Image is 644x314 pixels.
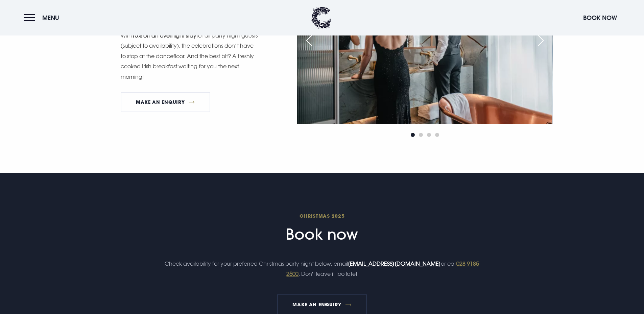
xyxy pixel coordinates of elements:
div: Next slide [532,33,549,48]
a: MAKE AN ENQUIRY [121,92,210,112]
span: Menu [42,14,59,22]
span: Go to slide 4 [435,133,439,137]
button: Menu [24,10,63,25]
span: Go to slide 3 [427,133,431,137]
img: Clandeboye Lodge [311,7,331,29]
span: Christmas 2025 [161,213,483,219]
div: Previous slide [301,33,317,48]
span: Go to slide 1 [411,133,415,137]
strong: 15% off an overnight stay [132,32,196,39]
span: Go to slide 2 [419,133,423,137]
button: Book Now [580,10,620,25]
h2: Book now [161,213,483,243]
p: Check availability for your preferred Christmas party night below, email or call . Don't leave it... [161,259,483,279]
a: [EMAIL_ADDRESS][DOMAIN_NAME] [348,260,441,267]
